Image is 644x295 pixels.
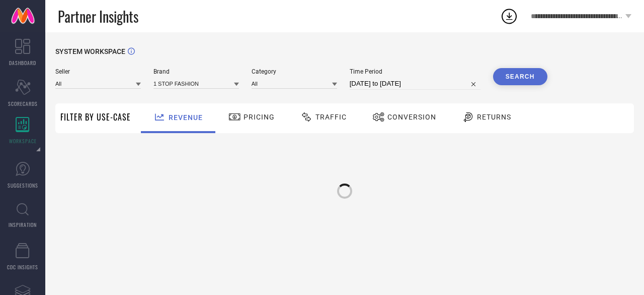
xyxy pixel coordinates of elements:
[9,221,37,228] span: INSPIRATION
[9,59,36,67] span: DASHBOARD
[55,47,125,55] span: SYSTEM WORKSPACE
[58,6,138,27] span: Partner Insights
[169,113,203,122] span: Revenue
[350,78,480,90] input: Select time period
[9,137,37,145] span: WORKSPACE
[350,68,480,75] span: Time Period
[500,7,518,25] div: Open download list
[387,113,436,121] span: Conversion
[153,68,239,75] span: Brand
[8,100,38,107] span: SCORECARDS
[252,68,337,75] span: Category
[493,68,547,85] button: Search
[55,68,141,75] span: Seller
[8,182,38,189] span: SUGGESTIONS
[244,113,275,121] span: Pricing
[477,113,511,121] span: Returns
[7,263,38,271] span: CDC INSIGHTS
[315,113,347,121] span: Traffic
[60,111,131,123] span: Filter By Use-Case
